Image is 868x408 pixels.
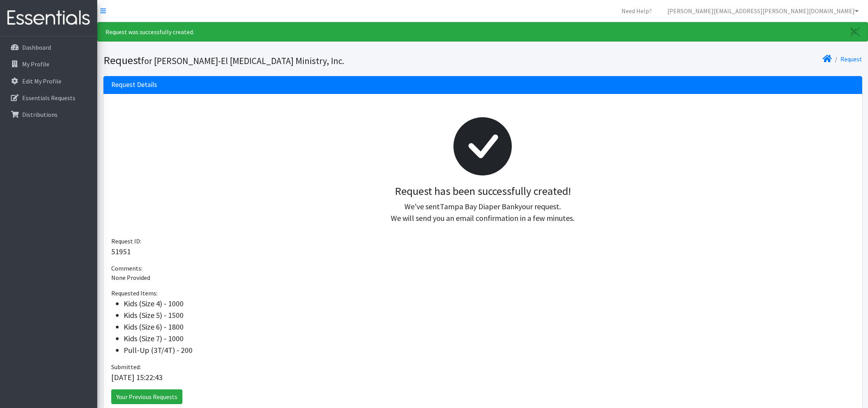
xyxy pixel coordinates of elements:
[440,201,518,211] span: Tampa Bay Diaper Bank
[117,201,848,224] p: We've sent your request. We will send you an email confirmation in a few minutes.
[111,237,141,245] span: Request ID:
[111,289,157,297] span: Requested Items:
[111,274,150,281] span: None Provided
[22,77,61,85] p: Edit My Profile
[124,298,854,309] li: Kids (Size 4) - 1000
[124,309,854,321] li: Kids (Size 5) - 1500
[111,372,854,383] p: [DATE] 15:22:43
[615,3,658,19] a: Need Help?
[3,107,94,122] a: Distributions
[124,333,854,344] li: Kids (Size 7) - 1000
[111,363,141,371] span: Submitted:
[117,185,848,198] h3: Request has been successfully created!
[3,40,94,55] a: Dashboard
[22,43,51,51] p: Dashboard
[3,5,94,31] img: HumanEssentials
[111,389,182,404] a: Your Previous Requests
[124,321,854,333] li: Kids (Size 6) - 1800
[22,60,49,68] p: My Profile
[3,73,94,89] a: Edit My Profile
[22,111,58,118] p: Distributions
[22,94,75,102] p: Essentials Requests
[141,55,344,66] small: for [PERSON_NAME]-El [MEDICAL_DATA] Ministry, Inc.
[3,90,94,106] a: Essentials Requests
[97,22,868,42] div: Request was successfully created.
[661,3,865,19] a: [PERSON_NAME][EMAIL_ADDRESS][PERSON_NAME][DOMAIN_NAME]
[103,54,480,67] h1: Request
[111,81,157,89] h3: Request Details
[3,56,94,72] a: My Profile
[840,55,862,63] a: Request
[111,264,142,272] span: Comments:
[124,344,854,356] li: Pull-Up (3T/4T) - 200
[843,23,868,41] a: Close
[111,246,854,257] p: 51951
